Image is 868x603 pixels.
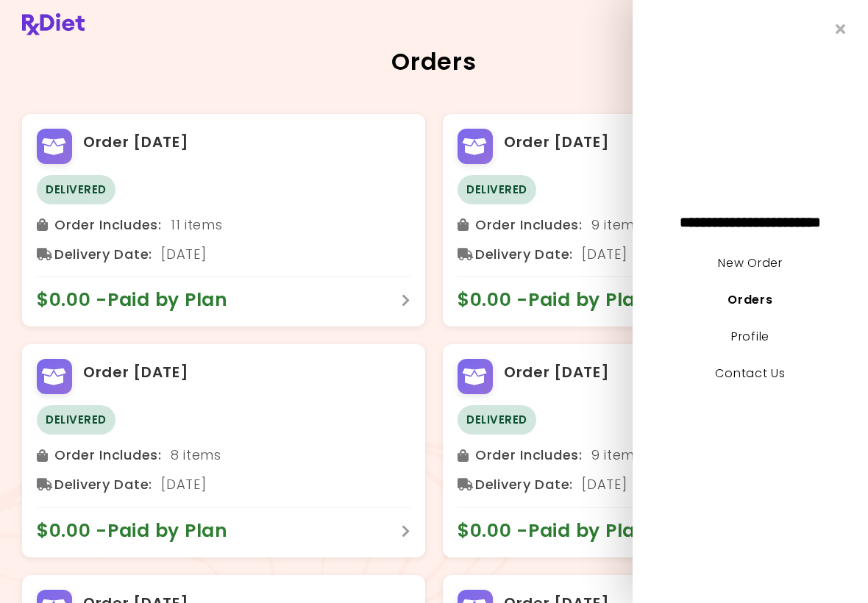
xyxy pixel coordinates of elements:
[458,288,664,312] span: $0.00 - Paid by Plan
[37,405,115,435] span: Delivered
[504,361,610,385] h2: Order [DATE]
[22,114,425,327] div: Order [DATE]DeliveredOrder Includes: 11 items Delivery Date: [DATE]$0.00 -Paid by Plan
[83,361,189,385] h2: Order [DATE]
[504,131,610,154] h2: Order [DATE]
[54,213,162,237] span: Order Includes :
[443,344,846,557] div: Order [DATE]DeliveredOrder Includes: 9 items Delivery Date: [DATE]$0.00 -Paid by Plan
[37,213,410,237] div: 11 items
[715,365,785,382] a: Contact Us
[731,328,769,345] a: Profile
[37,243,410,266] div: [DATE]
[54,243,152,266] span: Delivery Date :
[458,405,536,435] span: Delivered
[475,213,583,237] span: Order Includes :
[22,13,85,35] img: RxDiet
[37,473,410,496] div: [DATE]
[22,50,846,74] h2: Orders
[475,243,573,266] span: Delivery Date :
[458,175,536,204] span: Delivered
[37,443,410,467] div: 8 items
[728,291,772,308] a: Orders
[458,443,831,467] div: 9 items
[37,175,115,204] span: Delivered
[83,131,189,154] h2: Order [DATE]
[458,213,831,237] div: 9 items
[458,473,831,496] div: [DATE]
[443,114,846,327] div: Order [DATE]DeliveredOrder Includes: 9 items Delivery Date: [DATE]$0.00 -Paid by Plan
[458,243,831,266] div: [DATE]
[54,443,162,467] span: Order Includes :
[37,519,243,543] span: $0.00 - Paid by Plan
[458,519,664,543] span: $0.00 - Paid by Plan
[475,443,583,467] span: Order Includes :
[475,473,573,496] span: Delivery Date :
[37,288,243,312] span: $0.00 - Paid by Plan
[54,473,152,496] span: Delivery Date :
[718,254,782,271] a: New Order
[836,22,846,36] i: Close
[22,344,425,557] div: Order [DATE]DeliveredOrder Includes: 8 items Delivery Date: [DATE]$0.00 -Paid by Plan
